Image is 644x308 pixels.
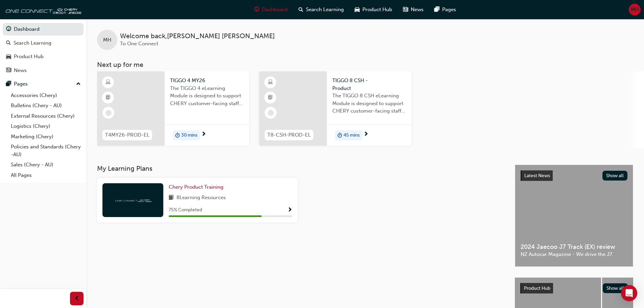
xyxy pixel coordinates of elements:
button: Pages [3,78,84,90]
button: Show Progress [287,206,292,214]
img: oneconnect [114,197,151,203]
div: Search Learning [14,39,51,47]
h3: My Learning Plans [97,165,504,172]
span: The TIGGO 8 CSH eLearning Module is designed to support CHERY customer-facing staff with the prod... [332,92,406,115]
span: TIGGO 8 CSH - Product [332,77,406,92]
span: News [411,6,424,14]
a: Policies and Standards (Chery -AU) [8,142,84,160]
span: 45 mins [343,132,360,139]
a: Latest NewsShow all [521,170,627,181]
span: Latest News [524,173,550,179]
span: next-icon [363,132,368,138]
a: Logistics (Chery) [8,121,84,132]
span: Pages [442,6,456,14]
span: pages-icon [434,5,439,14]
span: Search Learning [306,6,344,14]
button: DashboardSearch LearningProduct HubNews [3,22,84,78]
span: search-icon [299,5,303,14]
span: Product Hub [362,6,392,14]
a: Chery Product Training [169,183,226,191]
span: MH [103,36,111,44]
span: guage-icon [254,5,259,14]
button: Show all [603,283,628,293]
span: Chery Product Training [169,184,223,190]
span: news-icon [403,5,408,14]
a: Latest NewsShow all2024 Jaecoo J7 Track (EX) reviewNZ Autocar Magazine - We drive the J7. [515,165,633,267]
span: Welcome back , [PERSON_NAME] [PERSON_NAME] [120,32,275,40]
span: next-icon [201,132,206,138]
span: learningRecordVerb_NONE-icon [268,110,274,116]
a: External Resources (Chery) [8,111,84,121]
span: pages-icon [6,81,11,87]
a: Product HubShow all [520,283,628,294]
span: 2024 Jaecoo J7 Track (EX) review [521,243,627,251]
span: car-icon [355,5,360,14]
span: Show Progress [287,207,292,213]
div: Product Hub [14,53,44,61]
span: MH [631,6,639,14]
button: Show all [602,171,628,181]
span: T8-CSH-PROD-EL [267,131,311,139]
span: car-icon [6,54,11,60]
button: MH [629,4,641,16]
a: T4MY26-PROD-ELTIGGO 4 MY26The TIGGO 4 eLearning Module is designed to support CHERY customer-faci... [97,71,249,146]
span: news-icon [6,68,11,74]
a: car-iconProduct Hub [349,3,398,17]
div: Open Intercom Messenger [621,285,637,301]
span: Product Hub [524,285,550,291]
a: All Pages [8,170,84,181]
span: learningResourceType_ELEARNING-icon [268,78,273,87]
span: 75 % Completed [169,206,202,214]
a: news-iconNews [398,3,429,17]
span: To One Connect [120,41,158,47]
span: booktick-icon [106,93,111,102]
span: duration-icon [337,131,342,140]
a: News [3,64,84,77]
span: TIGGO 4 MY26 [170,77,244,85]
a: T8-CSH-PROD-ELTIGGO 8 CSH - ProductThe TIGGO 8 CSH eLearning Module is designed to support CHERY ... [259,71,411,146]
a: Sales (Chery - AU) [8,160,84,170]
a: Dashboard [3,23,84,35]
a: Search Learning [3,37,84,49]
span: up-icon [76,80,81,89]
div: Pages [14,80,28,88]
a: pages-iconPages [429,3,461,17]
span: book-icon [169,194,174,202]
a: Bulletins (Chery - AU) [8,100,84,111]
span: NZ Autocar Magazine - We drive the J7. [521,251,627,258]
span: duration-icon [175,131,180,140]
span: learningRecordVerb_NONE-icon [105,110,112,116]
a: search-iconSearch Learning [293,3,349,17]
a: Product Hub [3,50,84,63]
a: guage-iconDashboard [249,3,293,17]
span: booktick-icon [268,93,273,102]
span: 30 mins [181,132,197,139]
div: News [14,67,27,74]
span: The TIGGO 4 eLearning Module is designed to support CHERY customer-facing staff with the product ... [170,85,244,108]
span: Dashboard [262,6,288,14]
span: learningResourceType_ELEARNING-icon [106,78,111,87]
img: oneconnect [3,3,81,16]
span: prev-icon [74,294,79,303]
h3: Next up for me [86,61,644,69]
span: 8 Learning Resources [176,194,226,202]
span: T4MY26-PROD-EL [105,131,149,139]
span: search-icon [6,40,11,46]
span: guage-icon [6,26,11,32]
a: Marketing (Chery) [8,132,84,142]
a: Accessories (Chery) [8,90,84,101]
